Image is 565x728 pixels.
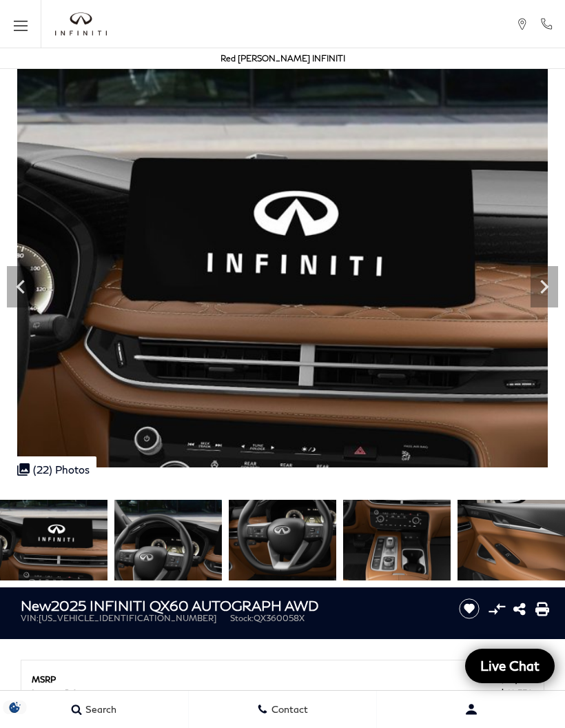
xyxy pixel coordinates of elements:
div: Next [531,266,558,307]
button: Compare Vehicle [486,598,507,619]
span: Live Chat [473,657,546,674]
span: [US_VEHICLE_IDENTIFICATION_NUMBER] [39,613,216,623]
span: QX360058X [254,613,305,623]
span: $69,550 [500,688,533,698]
a: infiniti [55,12,107,36]
button: Open user profile menu [377,692,565,727]
img: New 2025 MINERAL BLACK INFINITI AUTOGRAPH AWD image 20 [343,500,451,580]
img: New 2025 MINERAL BLACK INFINITI AUTOGRAPH AWD image 21 [458,500,565,580]
div: (22) Photos [10,456,96,483]
div: Previous [7,266,34,307]
span: Internet Price [32,688,500,698]
a: Red [PERSON_NAME] INFINITI [220,53,345,63]
img: New 2025 MINERAL BLACK INFINITI AUTOGRAPH AWD image 18 [114,500,222,580]
a: Print this New 2025 INFINITI QX60 AUTOGRAPH AWD [535,600,549,617]
img: INFINITI [55,12,107,36]
span: Contact [268,704,308,716]
button: Save vehicle [454,598,484,620]
a: Internet Price $69,550 [32,688,533,698]
strong: New [21,597,51,614]
span: Stock: [230,613,254,623]
span: MSRP [32,674,500,685]
a: Share this New 2025 INFINITI QX60 AUTOGRAPH AWD [513,600,526,617]
a: MSRP $69,550 [32,674,533,685]
span: VIN: [21,613,39,623]
a: Live Chat [465,649,555,683]
h1: 2025 INFINITI QX60 AUTOGRAPH AWD [21,598,442,613]
img: New 2025 MINERAL BLACK INFINITI AUTOGRAPH AWD image 19 [229,500,336,580]
span: Search [82,704,116,716]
